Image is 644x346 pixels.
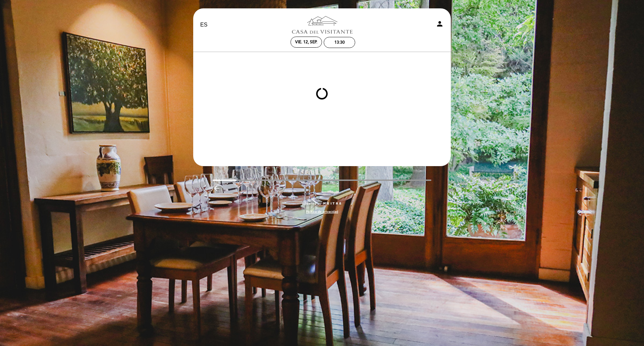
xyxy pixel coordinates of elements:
img: MEITRE [323,202,342,205]
span: powered by [302,201,321,206]
div: vie. 12, sep. [295,40,317,45]
button: person [436,20,444,30]
div: 13:30 [334,40,345,45]
a: powered by [302,201,342,206]
i: person [436,20,444,28]
a: Política de privacidad [306,209,338,214]
a: Casa del Visitante de Bodega [GEOGRAPHIC_DATA][PERSON_NAME] [280,16,364,34]
i: arrow_backward [213,184,221,192]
